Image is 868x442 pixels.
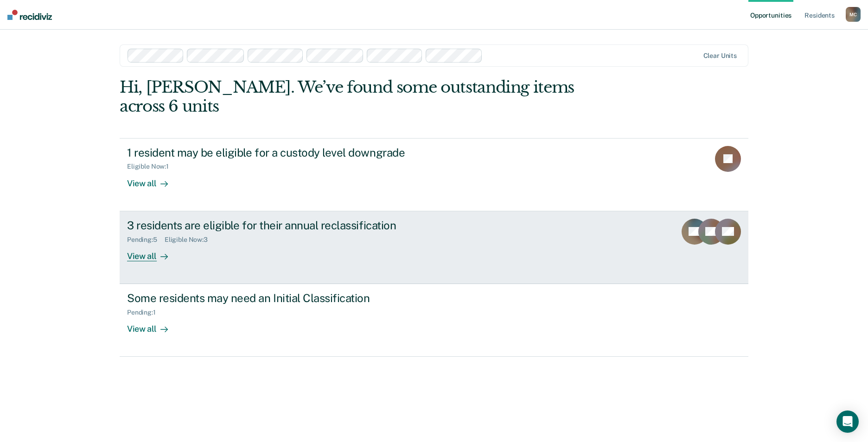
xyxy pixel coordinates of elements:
[127,170,179,189] div: View all
[127,236,165,244] div: Pending : 5
[127,146,453,159] div: 1 resident may be eligible for a custody level downgrade
[120,284,748,357] a: Some residents may need an Initial ClassificationPending:1View all
[846,7,861,22] div: M C
[7,10,52,20] img: Recidiviz
[127,163,176,170] div: Eligible Now : 1
[127,316,179,335] div: View all
[165,236,215,244] div: Eligible Now : 3
[127,243,179,261] div: View all
[120,211,748,284] a: 3 residents are eligible for their annual reclassificationPending:5Eligible Now:3View all
[120,78,623,116] div: Hi, [PERSON_NAME]. We’ve found some outstanding items across 6 units
[127,291,453,305] div: Some residents may need an Initial Classification
[127,309,163,316] div: Pending : 1
[120,138,748,211] a: 1 resident may be eligible for a custody level downgradeEligible Now:1View all
[846,7,861,22] button: MC
[703,52,737,60] div: Clear units
[127,219,453,232] div: 3 residents are eligible for their annual reclassification
[836,410,859,433] div: Open Intercom Messenger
